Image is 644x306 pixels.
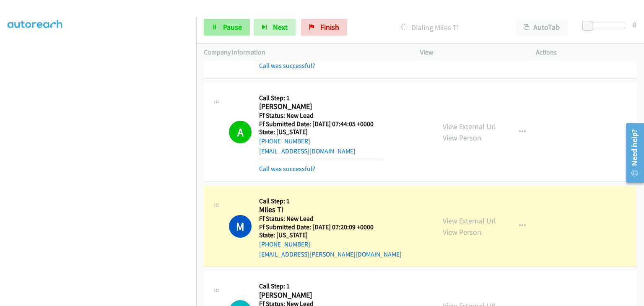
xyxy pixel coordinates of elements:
h2: [PERSON_NAME] [259,290,384,300]
a: Finish [301,19,347,36]
h5: Call Step: 1 [259,94,384,102]
a: [EMAIL_ADDRESS][PERSON_NAME][DOMAIN_NAME] [259,250,402,258]
h5: State: [US_STATE] [259,231,402,239]
a: View External Url [443,122,496,131]
h5: Call Step: 1 [259,197,402,205]
h5: Ff Submitted Date: [DATE] 07:20:09 +0000 [259,223,402,231]
button: Next [254,19,296,36]
a: Call was successful? [259,165,315,173]
a: Pause [204,19,250,36]
button: AutoTab [516,19,568,36]
p: Dialing Miles Ti [358,22,501,33]
span: Pause [223,22,242,32]
h5: Ff Status: New Lead [259,112,384,120]
div: 0 [633,19,636,30]
a: [PHONE_NUMBER] [259,240,310,248]
h1: A [229,121,252,143]
a: View Person [443,133,481,143]
h1: M [229,215,252,238]
a: Call was successful? [259,62,315,70]
h2: Miles Ti [259,205,384,215]
h5: State: [US_STATE] [259,128,384,136]
div: Delay between calls (in seconds) [587,23,625,29]
span: Next [273,22,288,32]
iframe: Resource Center [620,119,644,186]
p: Company Information [204,47,405,57]
a: View External Url [443,216,496,226]
a: [EMAIL_ADDRESS][DOMAIN_NAME] [259,147,356,155]
p: View [420,47,521,57]
h5: Ff Submitted Date: [DATE] 07:44:05 +0000 [259,120,384,128]
a: View Person [443,227,481,237]
a: [PHONE_NUMBER] [259,137,310,145]
h5: Ff Status: New Lead [259,215,402,223]
span: Finish [320,22,339,32]
h2: [PERSON_NAME] [259,102,384,112]
h5: Call Step: 1 [259,282,384,290]
p: Actions [536,47,636,57]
